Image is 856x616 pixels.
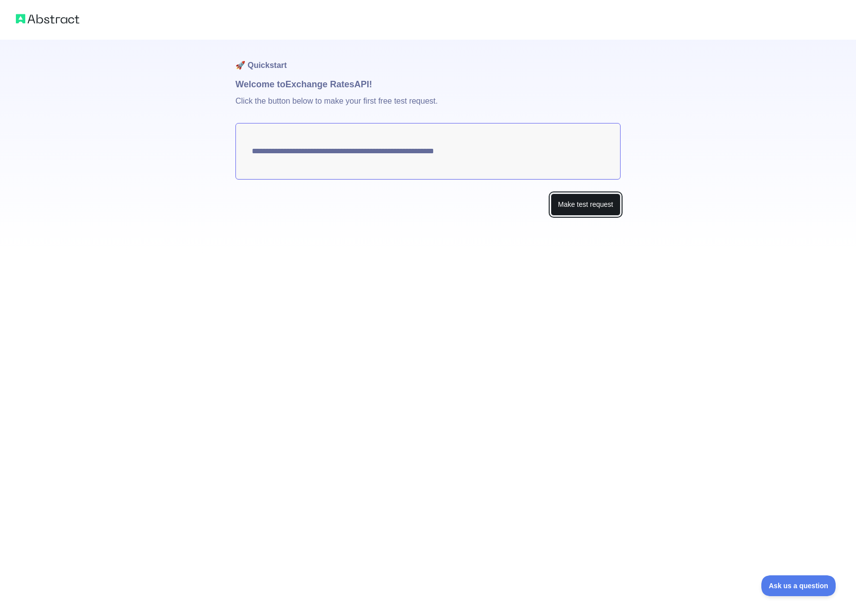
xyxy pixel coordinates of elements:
[761,575,836,596] iframe: Toggle Customer Support
[235,77,621,91] h1: Welcome to Exchange Rates API!
[235,40,621,77] h1: 🚀 Quickstart
[16,12,79,26] img: Abstract logo
[551,193,621,216] button: Make test request
[235,91,621,123] p: Click the button below to make your first free test request.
